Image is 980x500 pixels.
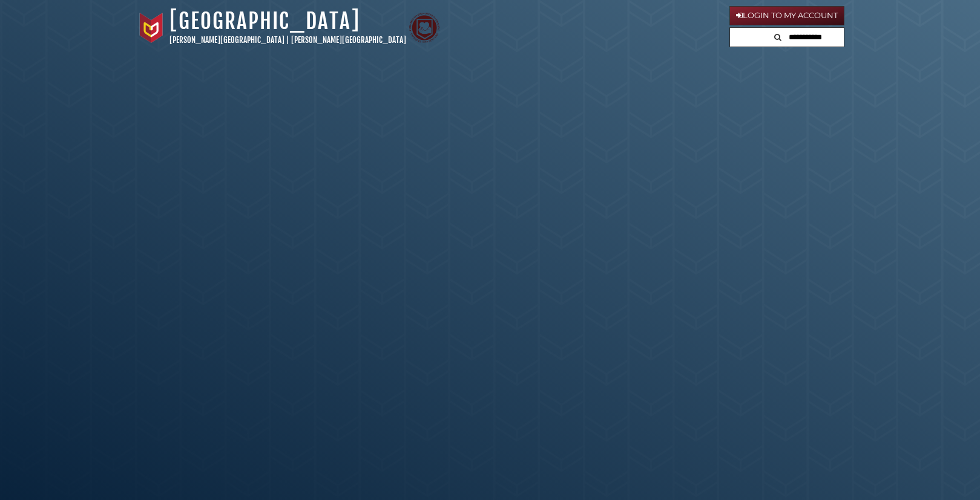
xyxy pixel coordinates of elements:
i: Search [774,33,781,41]
img: Calvin University [136,13,166,43]
span: | [286,35,289,45]
a: [GEOGRAPHIC_DATA] [169,8,360,34]
a: Login to My Account [729,6,844,25]
a: [PERSON_NAME][GEOGRAPHIC_DATA] [169,35,284,45]
img: Calvin Theological Seminary [409,13,439,43]
button: Search [771,28,785,44]
a: [PERSON_NAME][GEOGRAPHIC_DATA] [291,35,406,45]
